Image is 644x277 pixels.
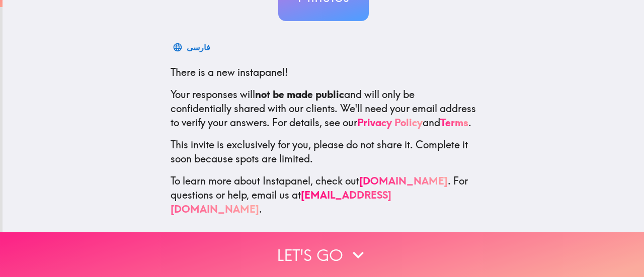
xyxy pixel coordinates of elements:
[359,174,448,187] a: [DOMAIN_NAME]
[255,88,344,101] b: not be made public
[171,87,476,130] p: Your responses will and will only be confidentially shared with our clients. We'll need your emai...
[171,37,214,57] button: فارسی
[171,189,391,215] a: [EMAIL_ADDRESS][DOMAIN_NAME]
[171,138,476,166] p: This invite is exclusively for you, please do not share it. Complete it soon because spots are li...
[171,174,476,216] p: To learn more about Instapanel, check out . For questions or help, email us at .
[440,116,468,129] a: Terms
[187,40,210,54] div: فارسی
[171,66,288,78] span: There is a new instapanel!
[357,116,423,129] a: Privacy Policy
